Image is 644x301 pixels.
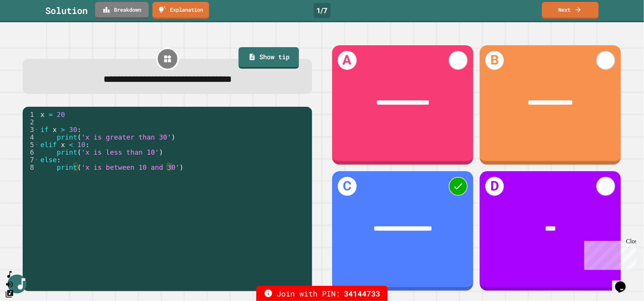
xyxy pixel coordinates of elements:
button: SpeedDial basic example [5,270,14,279]
iframe: chat widget [581,238,636,270]
div: 1 [23,111,39,118]
a: Show tip [239,47,299,69]
div: 6 [23,148,39,156]
button: Change Music [5,289,14,298]
div: Chat with us now!Close [3,3,52,48]
div: 4 [23,133,39,141]
iframe: chat widget [612,271,636,293]
h1: C [338,177,357,196]
span: Toggle code folding, rows 7 through 8 [34,156,39,163]
div: 2 [23,118,39,126]
h1: D [485,177,504,196]
span: Toggle code folding, rows 5 through 6 [34,141,39,148]
h1: B [485,51,504,70]
div: Solution [45,4,88,17]
a: Next [542,2,599,19]
h1: A [338,51,357,70]
a: Explanation [153,2,209,19]
div: 5 [23,141,39,148]
div: Join with PIN: [256,286,388,301]
button: Mute music [5,279,14,289]
span: Toggle code folding, rows 3 through 4 [34,126,39,133]
div: 7 [23,156,39,163]
span: 34144733 [344,288,380,299]
div: 1 / 7 [314,3,331,18]
a: Breakdown [95,2,149,19]
div: 8 [23,163,39,171]
div: 3 [23,126,39,133]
